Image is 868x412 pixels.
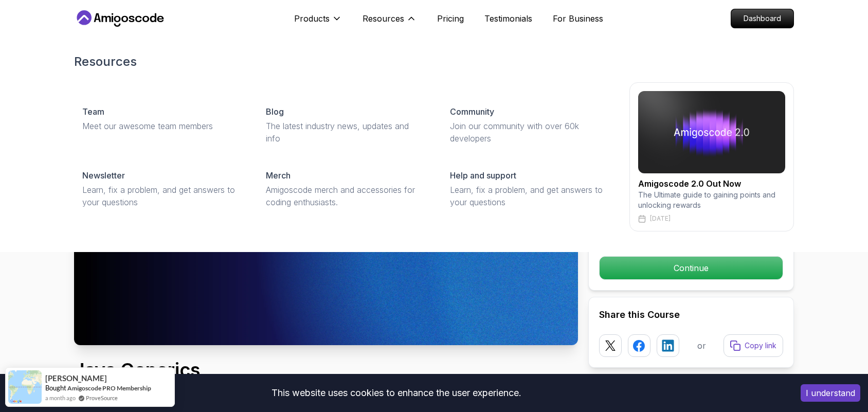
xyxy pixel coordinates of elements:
[258,97,433,153] a: BlogThe latest industry news, updates and info
[731,9,793,28] p: Dashboard
[638,91,785,173] img: amigoscode 2.0
[74,53,794,70] h2: Resources
[437,12,464,25] a: Pricing
[450,184,609,208] p: Learn, fix a problem, and get answers to your questions
[266,169,291,182] p: Merch
[266,105,284,118] p: Blog
[8,370,42,404] img: provesource social proof notification image
[266,120,425,145] p: The latest industry news, updates and info
[650,214,671,223] p: [DATE]
[86,393,118,402] a: ProveSource
[442,161,617,217] a: Help and supportLearn, fix a problem, and get answers to your questions
[294,12,342,33] button: Products
[553,12,603,25] a: For Business
[629,82,794,231] a: amigoscode 2.0Amigoscode 2.0 Out NowThe Ultimate guide to gaining points and unlocking rewards[DATE]
[82,169,125,182] p: Newsletter
[266,184,425,208] p: Amigoscode merch and accessories for coding enthusiasts.
[450,169,516,182] p: Help and support
[82,184,241,208] p: Learn, fix a problem, and get answers to your questions
[74,97,249,140] a: TeamMeet our awesome team members
[599,256,783,280] button: Continue
[45,393,76,402] span: a month ago
[45,374,107,383] span: [PERSON_NAME]
[731,9,794,28] a: Dashboard
[45,384,66,392] span: Bought
[82,105,104,118] p: Team
[8,382,785,404] div: This website uses cookies to enhance the user experience.
[801,384,860,402] button: Accept cookies
[638,177,785,190] h2: Amigoscode 2.0 Out Now
[599,308,783,322] h2: Share this Course
[450,120,609,145] p: Join our community with over 60k developers
[74,360,353,380] h1: Java Generics
[74,161,249,217] a: NewsletterLearn, fix a problem, and get answers to your questions
[484,12,532,25] a: Testimonials
[67,384,151,392] a: Amigoscode PRO Membership
[258,161,433,217] a: MerchAmigoscode merch and accessories for coding enthusiasts.
[450,105,494,118] p: Community
[363,12,417,33] button: Resources
[638,190,785,210] p: The Ultimate guide to gaining points and unlocking rewards
[82,120,241,132] p: Meet our awesome team members
[673,184,858,366] iframe: chat widget
[442,97,617,153] a: CommunityJoin our community with over 60k developers
[294,12,330,25] p: Products
[600,257,783,279] p: Continue
[825,371,858,402] iframe: chat widget
[363,12,404,25] p: Resources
